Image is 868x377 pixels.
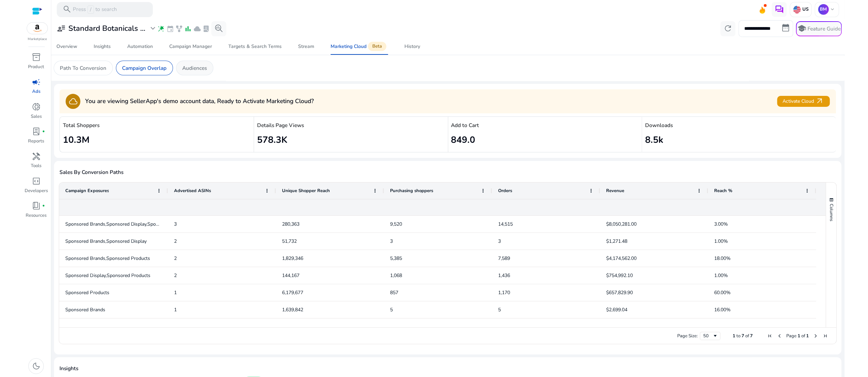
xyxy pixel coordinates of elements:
button: schoolFeature Guide [796,21,842,36]
span: school [797,24,806,33]
a: book_4fiber_manual_recordResources [24,200,49,225]
span: 9,520 [390,221,402,227]
span: lab_profile [32,127,41,136]
h3: Standard Botanicals ... [68,24,145,33]
div: Overview [56,44,77,49]
span: refresh [723,24,732,33]
p: BM [818,4,829,15]
span: 1.00% [714,272,728,279]
span: cloud [193,25,201,33]
span: 7 [750,333,753,339]
span: 857 [390,289,398,296]
span: Campaign Exposures [65,188,109,194]
a: inventory_2Product [24,51,49,76]
span: $1,271.48 [606,238,627,244]
span: 6,179,677 [282,289,303,296]
span: 3.00% [714,221,728,227]
span: 16.00% [714,306,731,313]
span: 51,732 [282,238,297,244]
span: handyman [32,152,41,161]
span: Revenue [606,188,624,194]
span: 3 [390,238,393,244]
span: 60.00% [714,289,731,296]
button: refresh [720,21,735,36]
span: 2 [174,272,177,279]
span: 5 [498,306,501,313]
span: $657,829.90 [606,289,633,296]
span: 2 [174,255,177,262]
div: Page Size [700,332,720,340]
p: Sales [31,113,42,120]
span: $754,992.10 [606,272,633,279]
span: Advertised ASINs [174,188,211,194]
span: Sponsored Products [65,289,109,296]
span: book_4 [32,201,41,210]
span: 1,436 [498,272,510,279]
h4: You are viewing SellerApp's demo account data, Ready to Activate Marketing Cloud? [85,98,314,105]
span: donut_small [32,102,41,111]
span: dark_mode [32,362,41,370]
span: wand_stars [157,25,165,33]
a: handymanTools [24,150,49,175]
p: Ads [32,88,40,95]
span: 280,363 [282,221,299,227]
span: Activate Cloud [783,97,824,106]
div: Next Page [813,333,818,339]
span: search [63,5,71,14]
span: 5,385 [390,255,402,262]
span: search_insights [214,24,223,33]
p: Marketplace [28,37,47,42]
h5: Total Shoppers [63,122,251,128]
span: 1 [733,333,735,339]
span: inventory_2 [32,53,41,62]
span: 1 [806,333,809,339]
span: 1.00% [714,238,728,244]
div: Insights [94,44,111,49]
span: $2,699.04 [606,306,627,313]
span: 3 [498,238,501,244]
div: Automation [127,44,153,49]
span: Sponsored Brands [65,306,105,313]
span: / [88,5,94,14]
span: 1 [174,306,177,313]
span: family_history [175,25,183,33]
div: Marketing Cloud [331,43,388,50]
p: Reports [28,138,44,145]
span: 7,589 [498,255,510,262]
span: $4,174,562.00 [606,255,637,262]
span: Beta [368,42,386,51]
p: Tools [31,163,41,169]
h2: 578.3K [257,135,445,146]
div: Page Size: [677,333,698,339]
p: Product [28,64,44,71]
span: code_blocks [32,177,41,186]
h2: 8.5k [645,135,833,146]
p: Press to search [73,5,117,14]
span: fiber_manual_record [42,130,45,133]
div: Targets & Search Terms [228,44,282,49]
span: expand_more [148,24,157,33]
span: to [736,333,740,339]
a: code_blocksDevelopers [24,175,49,200]
span: 5 [390,306,393,313]
h5: Details Page Views [257,122,445,128]
span: Columns [828,204,834,221]
span: Sponsored Brands,Sponsored Products [65,255,150,262]
span: 1,170 [498,289,510,296]
p: Feature Guide [807,25,841,33]
p: Audiences [182,64,207,72]
span: 1,068 [390,272,402,279]
h5: Sales By Conversion Paths [59,169,836,175]
span: $8,050,281.00 [606,221,637,227]
a: campaignAds [24,76,49,101]
span: Sponsored Display,Sponsored Products [65,272,150,279]
p: Path To Conversion [60,64,106,72]
span: Purchasing shoppers [390,188,433,194]
div: First Page [767,333,773,339]
span: Unique Shopper Reach [282,188,330,194]
h5: Insights [59,365,836,372]
p: Resources [26,212,46,219]
h2: 849.0 [451,135,639,146]
button: search_insights [211,21,226,36]
span: 18.00% [714,255,731,262]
